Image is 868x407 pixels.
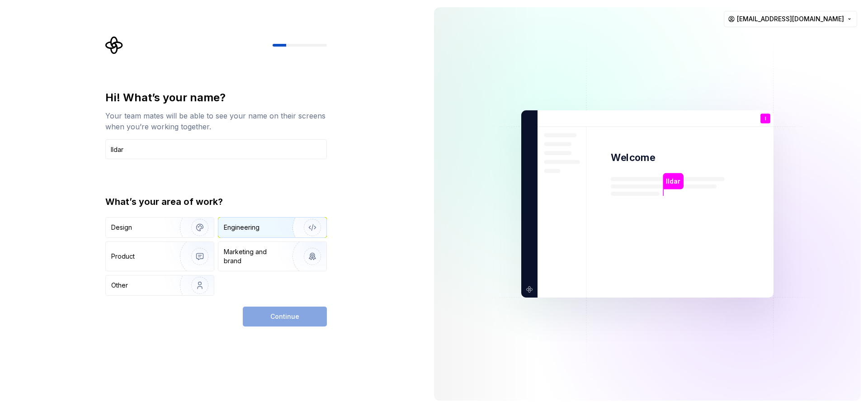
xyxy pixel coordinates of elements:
p: Ildar [666,176,680,186]
div: Other [111,281,128,290]
button: [EMAIL_ADDRESS][DOMAIN_NAME] [724,11,857,27]
div: Design [111,223,132,232]
input: Han Solo [105,139,327,159]
span: [EMAIL_ADDRESS][DOMAIN_NAME] [737,14,844,24]
div: Hi! What’s your name? [105,90,327,105]
p: I [765,116,766,121]
div: What’s your area of work? [105,195,327,208]
div: Your team mates will be able to see your name on their screens when you’re working together. [105,110,327,132]
svg: Supernova Logo [105,36,123,54]
div: Marketing and brand [224,247,285,265]
div: Product [111,252,135,261]
div: Engineering [224,223,259,232]
p: Welcome [611,151,655,164]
